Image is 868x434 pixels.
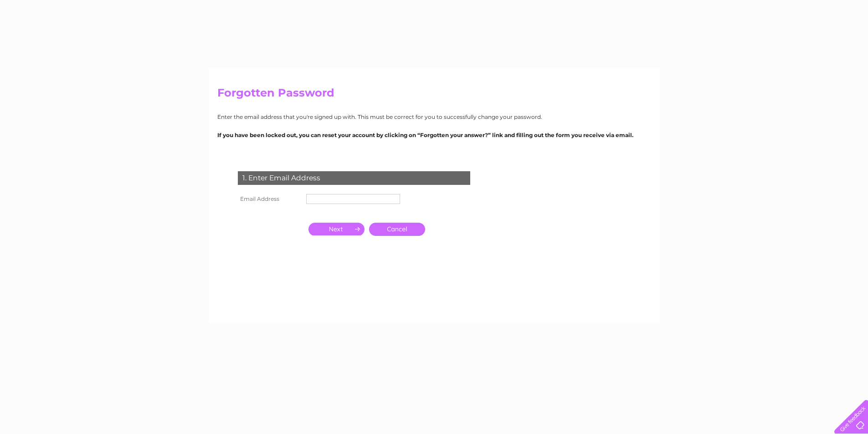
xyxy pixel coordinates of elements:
[217,131,651,139] p: If you have been locked out, you can reset your account by clicking on “Forgotten your answer?” l...
[236,192,304,206] th: Email Address
[369,223,425,236] a: Cancel
[217,87,651,104] h2: Forgotten Password
[238,171,470,185] div: 1. Enter Email Address
[217,112,651,121] p: Enter the email address that you're signed up with. This must be correct for you to successfully ...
